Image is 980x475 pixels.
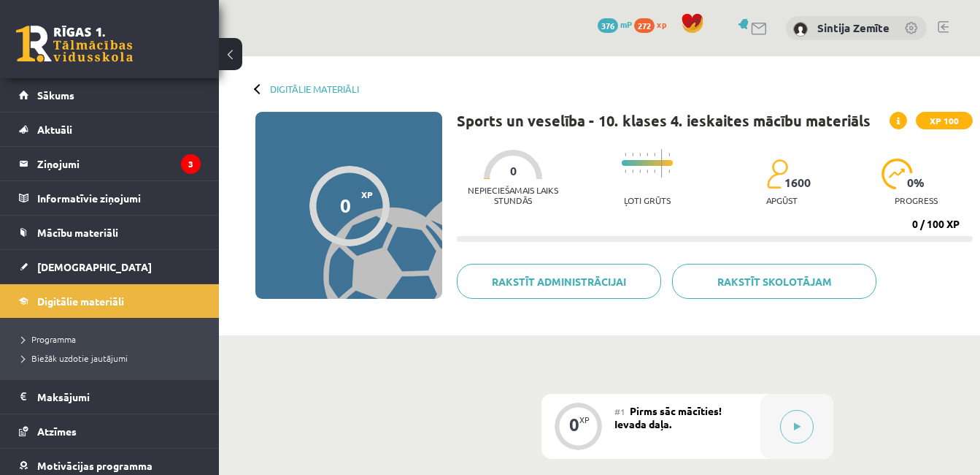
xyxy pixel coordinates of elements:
img: icon-short-line-57e1e144782c952c97e751825c79c345078a6d821885a25fce030b3d8c18986b.svg [654,153,655,156]
a: Programma [22,332,204,346]
span: Biežāk uzdotie jautājumi [22,352,128,364]
a: Informatīvie ziņojumi [19,181,201,215]
span: mP [620,18,632,30]
p: apgūst [766,195,798,205]
a: 272 xp [634,18,674,30]
span: 0 % [907,176,925,189]
p: Ļoti grūts [624,195,671,205]
a: Sintija Zemīte [817,20,890,35]
span: Pirms sāc mācīties! Ievada daļa. [614,404,722,430]
a: Atzīmes [19,414,201,448]
p: Nepieciešamais laiks stundās [457,185,569,205]
p: progress [895,195,938,205]
a: Rīgas 1. Tālmācības vidusskola [16,26,133,62]
img: icon-short-line-57e1e144782c952c97e751825c79c345078a6d821885a25fce030b3d8c18986b.svg [625,153,626,156]
span: xp [657,18,666,30]
img: icon-short-line-57e1e144782c952c97e751825c79c345078a6d821885a25fce030b3d8c18986b.svg [625,170,626,173]
legend: Ziņojumi [37,147,201,180]
span: #1 [614,406,625,417]
span: 0 [510,164,517,178]
legend: Informatīvie ziņojumi [37,181,201,215]
span: XP 100 [916,112,973,129]
h1: Sports un veselība - 10. klases 4. ieskaites mācību materiāls [457,112,871,129]
a: Aktuāli [19,113,201,146]
img: icon-long-line-d9ea69661e0d244f92f715978eff75569469978d946b2353a9bb055b3ed8787d.svg [661,149,663,178]
img: Sintija Zemīte [793,22,808,37]
a: Digitālie materiāli [270,83,359,94]
img: icon-short-line-57e1e144782c952c97e751825c79c345078a6d821885a25fce030b3d8c18986b.svg [647,170,648,173]
a: [DEMOGRAPHIC_DATA] [19,250,201,284]
a: Maksājumi [19,380,201,414]
span: XP [361,189,373,199]
img: icon-short-line-57e1e144782c952c97e751825c79c345078a6d821885a25fce030b3d8c18986b.svg [639,170,641,173]
a: 376 mP [598,18,632,30]
legend: Maksājumi [37,380,201,414]
span: 376 [598,18,618,33]
span: Digitālie materiāli [37,294,124,308]
span: Aktuāli [37,123,72,136]
img: icon-short-line-57e1e144782c952c97e751825c79c345078a6d821885a25fce030b3d8c18986b.svg [668,153,670,156]
img: icon-short-line-57e1e144782c952c97e751825c79c345078a6d821885a25fce030b3d8c18986b.svg [668,170,670,173]
img: icon-short-line-57e1e144782c952c97e751825c79c345078a6d821885a25fce030b3d8c18986b.svg [647,153,648,156]
span: Atzīmes [37,425,77,438]
span: 272 [634,18,655,33]
span: Programma [22,333,76,345]
img: icon-short-line-57e1e144782c952c97e751825c79c345078a6d821885a25fce030b3d8c18986b.svg [654,170,655,173]
a: Sākums [19,78,201,112]
i: 3 [181,154,201,174]
div: 0 [340,194,351,216]
a: Biežāk uzdotie jautājumi [22,351,204,365]
div: 0 [569,418,579,431]
img: icon-short-line-57e1e144782c952c97e751825c79c345078a6d821885a25fce030b3d8c18986b.svg [632,170,633,173]
img: icon-progress-161ccf0a02000e728c5f80fcf4c31c7af3da0e1684b2b1d7c360e028c24a22f1.svg [881,159,913,189]
div: XP [579,416,590,424]
span: Sākums [37,88,74,102]
span: 1600 [784,176,811,189]
img: icon-short-line-57e1e144782c952c97e751825c79c345078a6d821885a25fce030b3d8c18986b.svg [639,153,641,156]
span: Motivācijas programma [37,459,153,472]
span: [DEMOGRAPHIC_DATA] [37,260,152,273]
a: Digitālie materiāli [19,284,201,318]
a: Mācību materiāli [19,216,201,249]
a: Rakstīt administrācijai [457,264,661,299]
span: Mācību materiāli [37,226,118,239]
a: Rakstīt skolotājam [672,264,876,299]
img: icon-short-line-57e1e144782c952c97e751825c79c345078a6d821885a25fce030b3d8c18986b.svg [632,153,633,156]
img: students-c634bb4e5e11cddfef0936a35e636f08e4e9abd3cc4e673bd6f9a4125e45ecb1.svg [766,159,787,189]
a: Ziņojumi3 [19,147,201,180]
